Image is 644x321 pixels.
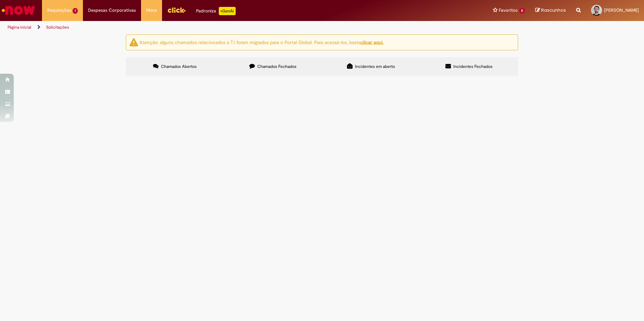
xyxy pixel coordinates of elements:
span: 1 [73,8,78,14]
ul: Trilhas de página [5,21,424,34]
a: Página inicial [8,24,31,30]
a: Rascunhos [535,7,566,14]
span: Requisições [47,7,71,14]
span: [PERSON_NAME] [604,7,639,13]
span: Incidentes Fechados [453,64,493,69]
img: click_logo_yellow_360x200.png [167,5,186,15]
a: clicar aqui. [361,39,384,45]
div: Padroniza [196,7,236,15]
span: Despesas Corporativas [88,7,136,14]
span: Chamados Fechados [257,64,297,69]
span: 5 [519,8,525,14]
ng-bind-html: Atenção: alguns chamados relacionados a T.I foram migrados para o Portal Global. Para acessá-los,... [139,39,384,45]
a: Solicitações [46,24,69,30]
p: +GenAi [219,7,236,15]
span: More [146,7,157,14]
img: ServiceNow [1,3,36,17]
span: Chamados Abertos [161,64,197,69]
span: Incidentes em aberto [355,64,395,69]
span: Rascunhos [541,7,566,13]
span: Favoritos [499,7,518,14]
